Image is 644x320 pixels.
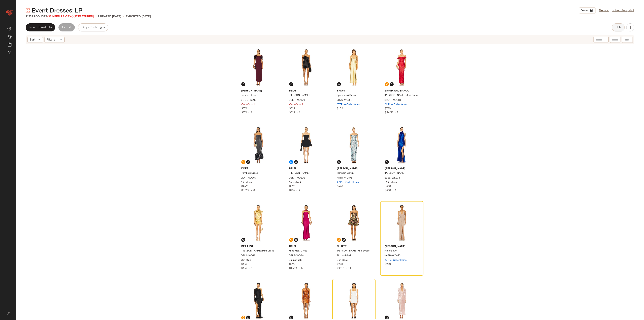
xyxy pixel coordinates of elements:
[126,15,151,19] p: Exported [DATE]
[337,245,371,248] span: ELLIATT
[336,254,351,258] span: ELLI-WD967
[384,171,405,175] span: [PERSON_NAME]
[337,267,345,270] span: $3.11K
[241,259,252,262] span: 3 in stock
[336,249,369,253] span: [PERSON_NAME] Mini Dress
[338,83,340,85] img: svg%3e
[242,83,245,85] img: svg%3e
[297,267,301,270] span: •
[337,263,343,266] span: $283
[241,254,255,258] span: DELA-WD19
[336,176,352,180] span: KATR-WD575
[286,47,326,88] img: DELR-WD101_V1.jpg
[289,263,295,266] span: $298
[336,99,353,102] span: SDYS-WD347
[345,267,349,270] span: •
[289,176,305,180] span: DELR-WD102
[385,185,391,188] span: $550
[334,125,374,165] img: KATR-WD575_V1.jpg
[599,8,609,13] a: Details
[612,23,625,31] button: Hub
[349,267,351,270] span: 11
[247,267,251,270] span: •
[337,259,348,262] span: 8 in stock
[241,181,252,184] span: 1 in stock
[241,176,256,180] span: LIDR-WD209
[290,83,292,85] img: svg%3e
[96,14,97,19] span: •
[289,254,303,258] span: DELR-WD96
[289,249,307,253] span: Mica Maxi Dress
[251,111,252,114] span: 1
[78,23,108,31] button: Request changes
[241,185,248,188] span: $449
[295,161,297,163] img: svg%3e
[242,316,245,319] img: svg%3e
[286,203,326,243] img: DELR-WD96_V1.jpg
[579,7,596,14] button: View
[295,111,299,114] span: •
[289,99,305,102] span: DELR-WD101
[337,103,360,107] span: 377 Pre-Order Items
[241,167,275,171] span: L'IDEE
[612,8,634,13] a: Latest Snapshot
[384,99,401,102] span: BROR-WD881
[241,171,258,175] span: Ramblas Dress
[295,239,297,241] img: svg%3e
[390,83,393,85] img: svg%3e
[343,239,345,241] img: svg%3e
[385,245,419,248] span: [PERSON_NAME]
[299,189,300,192] span: 2
[26,15,32,18] span: 1174
[385,167,419,171] span: [PERSON_NAME]
[386,316,388,319] img: svg%3e
[242,239,245,241] img: svg%3e
[289,167,323,171] span: DELFI
[253,189,255,192] span: 8
[247,161,249,163] img: svg%3e
[615,26,621,29] span: Hub
[6,9,14,17] img: heart_red.DM2ytmEG.svg
[47,38,55,42] span: Filters
[385,103,407,107] span: 39 Pre-Order Items
[241,107,247,111] span: $372
[301,267,303,270] span: 5
[299,111,300,114] span: 1
[334,47,374,88] img: SDYS-WD347_V1.jpg
[338,239,340,241] img: svg%3e
[338,161,340,163] img: svg%3e
[295,189,299,192] span: •
[47,15,73,18] span: (33 Need Review)
[397,111,398,114] span: 7
[286,125,326,165] img: DELR-WD102_V1.jpg
[26,15,94,19] div: Products
[385,107,391,111] span: $780
[241,94,256,97] span: Belluno Dress
[336,171,354,175] span: Tempest Gown
[395,189,396,192] span: 1
[581,9,588,12] span: View
[289,107,295,111] span: $529
[385,259,407,262] span: 67 Pre-Order Items
[30,38,35,42] span: Sort
[242,161,245,163] img: svg%3e
[241,245,275,248] span: DE LA VALI
[26,8,30,12] img: svg%3e
[384,176,400,180] span: SLEE-WD178
[289,111,295,114] span: $529
[289,259,302,262] span: 14 in stock
[336,94,356,97] span: Spain Maxi Dress
[241,103,256,107] span: Out of stock
[334,203,374,243] img: ELLI-WD967_V1.jpg
[82,26,105,29] span: Request changes
[386,83,388,85] img: svg%3e
[337,107,343,111] span: $102
[251,267,253,270] span: 1
[241,89,275,93] span: [PERSON_NAME]
[393,111,397,114] span: •
[289,94,310,97] span: [PERSON_NAME]
[289,267,297,270] span: $1.49K
[384,249,397,253] span: Pixie Gown
[337,167,371,171] span: [PERSON_NAME]
[289,103,304,107] span: Out of stock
